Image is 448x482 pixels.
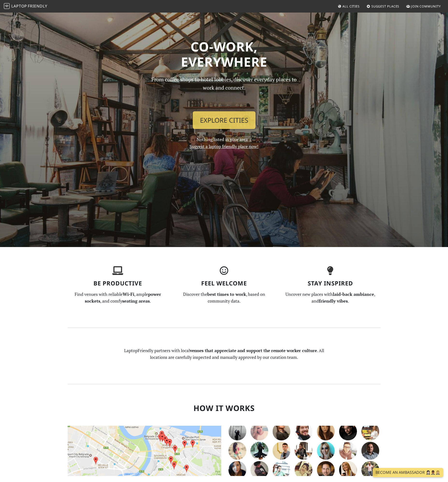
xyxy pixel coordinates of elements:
h3: Feel Welcome [174,280,274,287]
a: Suggest Places [365,2,401,11]
img: LaptopFriendly [4,3,10,9]
strong: friendly vibes [319,298,348,304]
a: All Cities [336,2,362,11]
a: Become an Ambassador 🤵🏻‍♀️🤵🏾‍♂️🤵🏼‍♀️ [373,468,443,477]
a: LaptopFriendly LaptopFriendly [4,2,47,11]
strong: Wi-Fi [123,291,134,297]
div: Nothing listed in your area :( [144,75,304,150]
span: Friendly [28,3,47,9]
h2: How it Works [68,404,381,413]
strong: venues that appreciate and support the remote worker culture [190,348,317,353]
p: Find venues with reliable , ample , and comfy . [68,291,168,305]
p: Discover the , based on community data. [174,291,274,305]
h3: Be Productive [68,280,168,287]
span: Laptop [11,3,27,9]
span: Suggest Places [371,4,399,8]
strong: seating areas [122,298,150,304]
p: Uncover new places with , and . [280,291,381,305]
a: Suggest a laptop friendly place now! [190,143,258,149]
strong: laid-back ambiance [333,291,374,297]
a: Join Community [404,2,443,11]
span: Join Community [411,4,441,8]
img: Map of Work-Friendly Locations [68,426,221,476]
img: LaptopFriendly Community [227,426,381,476]
h1: Co-work, Everywhere [68,39,381,70]
p: From coffee shops to hotel lobbies, discover everyday places to work and connect. [147,75,301,107]
a: Explore Cities [193,111,256,129]
strong: best times to work [207,291,246,297]
h3: Stay Inspired [280,280,381,287]
span: All Cities [342,4,360,8]
p: LaptopFriendly partners with local . All locations are carefully inspected and manually approved ... [121,347,327,361]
